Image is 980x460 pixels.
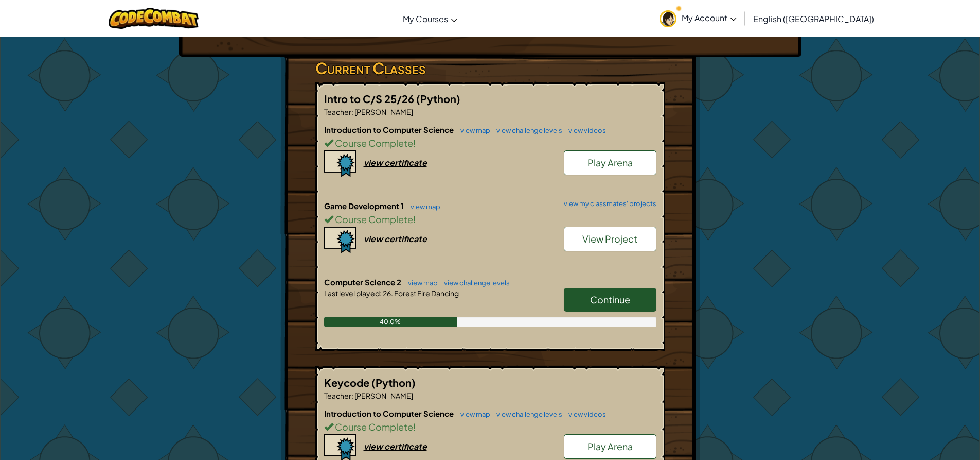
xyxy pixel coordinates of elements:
[413,421,416,433] span: !
[398,5,462,32] a: My Courses
[324,157,427,168] a: view certificate
[416,92,460,105] span: (Python)
[559,200,656,207] a: view my classmates' projects
[315,57,665,80] h3: Current Classes
[587,440,633,452] span: Play Arena
[324,288,380,298] span: Last level played
[660,10,676,27] img: avatar
[324,125,455,134] span: Introduction to Computer Science
[351,107,353,116] span: :
[403,13,448,24] span: My Courses
[439,279,510,287] a: view challenge levels
[654,2,742,35] a: My Account
[405,202,440,211] a: view map
[587,157,633,168] span: Play Arena
[324,317,457,327] div: 40.0%
[324,277,403,287] span: Computer Science 2
[371,376,416,389] span: (Python)
[324,233,427,244] a: view certificate
[324,150,356,177] img: certificate-icon.png
[590,294,630,305] span: Continue
[333,421,413,433] span: Course Complete
[109,8,199,29] img: CodeCombat logo
[403,279,438,287] a: view map
[324,92,416,105] span: Intro to C/S 25/26
[324,441,427,452] a: view certificate
[324,408,455,418] span: Introduction to Computer Science
[413,137,416,149] span: !
[682,12,737,23] span: My Account
[333,137,413,149] span: Course Complete
[380,288,382,298] span: :
[563,410,606,418] a: view videos
[324,376,371,389] span: Keycode
[351,391,353,400] span: :
[324,391,351,400] span: Teacher
[353,107,413,116] span: [PERSON_NAME]
[333,213,413,225] span: Course Complete
[413,213,416,225] span: !
[364,441,427,452] div: view certificate
[324,107,351,116] span: Teacher
[382,288,393,298] span: 26.
[563,126,606,134] a: view videos
[753,13,874,24] span: English ([GEOGRAPHIC_DATA])
[491,126,562,134] a: view challenge levels
[393,288,459,298] span: Forest Fire Dancing
[455,410,490,418] a: view map
[491,410,562,418] a: view challenge levels
[364,233,427,244] div: view certificate
[324,201,405,211] span: Game Development 1
[324,227,356,253] img: certificate-icon.png
[582,233,637,245] span: View Project
[353,391,413,400] span: [PERSON_NAME]
[364,157,427,168] div: view certificate
[455,126,490,134] a: view map
[748,5,879,32] a: English ([GEOGRAPHIC_DATA])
